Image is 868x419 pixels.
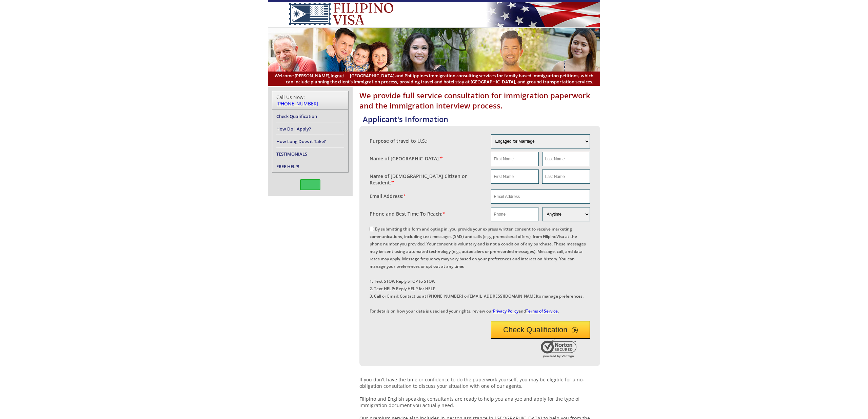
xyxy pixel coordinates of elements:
input: Last Name [542,169,590,184]
a: How Long Does it Take? [276,138,326,144]
a: How Do I Apply? [276,126,311,132]
a: Check Qualification [276,113,317,119]
button: Check Qualification [491,321,590,339]
input: By submitting this form and opting in, you provide your express written consent to receive market... [370,227,374,231]
select: Phone and Best Reach Time are required. [542,207,590,221]
a: FREE HELP! [276,163,299,169]
a: [PHONE_NUMBER] [276,100,318,107]
a: Privacy Policy [493,308,518,314]
label: Purpose of travel to U.S.: [370,138,428,144]
h4: Applicant's Information [363,114,600,124]
input: Last Name [542,152,590,166]
label: Phone and Best Time To Reach: [370,211,445,217]
h1: We provide full service consultation for immigration paperwork and the immigration interview proc... [359,90,600,111]
span: Welcome [PERSON_NAME], [275,73,344,79]
a: Terms of Service [526,308,558,314]
div: Call Us Now: [276,94,344,107]
label: Email Address: [370,193,406,199]
a: logout [331,73,344,79]
input: Email Address [491,189,590,204]
label: By submitting this form and opting in, you provide your express written consent to receive market... [370,226,586,314]
a: TESTIMONIALS [276,151,307,157]
label: Name of [GEOGRAPHIC_DATA]: [370,155,443,162]
img: Norton Secured [541,339,578,358]
input: First Name [491,152,539,166]
input: First Name [491,169,539,184]
span: [GEOGRAPHIC_DATA] and Philippines immigration consulting services for family based immigration pe... [275,73,593,85]
label: Name of [DEMOGRAPHIC_DATA] Citizen or Resident: [370,173,484,186]
input: Phone [491,207,538,221]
